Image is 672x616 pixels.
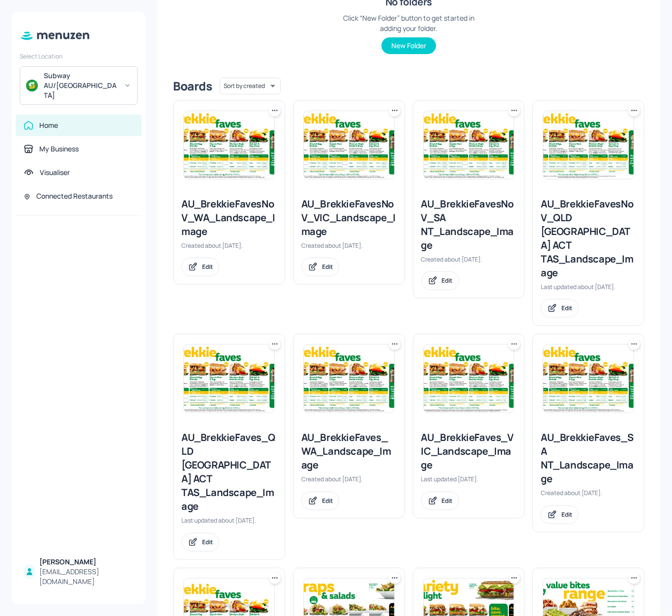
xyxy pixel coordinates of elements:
[421,431,517,472] div: AU_BrekkieFaves_VIC_Landscape_Image
[543,111,634,179] img: 2025-08-14-175514661442377zu8y18a7v.jpeg
[39,567,134,587] div: [EMAIL_ADDRESS][DOMAIN_NAME]
[301,241,397,250] div: Created about [DATE].
[301,475,397,483] div: Created about [DATE].
[541,489,636,497] div: Created about [DATE].
[561,304,572,312] div: Edit
[181,241,277,250] div: Created about [DATE].
[39,120,58,130] div: Home
[220,76,281,96] div: Sort by created
[561,510,572,519] div: Edit
[304,111,394,179] img: 2025-08-13-1755052488882tu52zlxrh0d.jpeg
[301,197,397,238] div: AU_BrekkieFavesNoV_VIC_Landscape_Image
[541,431,636,486] div: AU_BrekkieFaves_SA NT_Landscape_Image
[40,168,70,177] div: Visualiser
[421,197,517,252] div: AU_BrekkieFavesNoV_SA NT_Landscape_Image
[381,37,436,54] button: New Folder
[421,475,517,483] div: Last updated [DATE].
[36,191,113,201] div: Connected Restaurants
[442,497,453,505] div: Edit
[173,78,212,94] div: Boards
[541,197,636,280] div: AU_BrekkieFavesNoV_QLD [GEOGRAPHIC_DATA] ACT TAS_Landscape_Image
[44,71,118,100] div: Subway AU/[GEOGRAPHIC_DATA]
[181,431,277,513] div: AU_BrekkieFaves_QLD [GEOGRAPHIC_DATA] ACT TAS_Landscape_Image
[421,255,517,264] div: Created about [DATE].
[335,13,483,33] div: Click “New Folder” button to get started in adding your folder.
[184,111,274,179] img: 2025-08-13-1755052488882tu52zlxrh0d.jpeg
[202,538,213,546] div: Edit
[442,276,453,285] div: Edit
[541,283,636,291] div: Last updated about [DATE].
[543,345,634,412] img: 2025-08-13-17550515790531wlu5d8p5b8.jpeg
[322,263,333,271] div: Edit
[181,516,277,525] div: Last updated about [DATE].
[39,557,134,567] div: [PERSON_NAME]
[424,345,514,412] img: 2025-08-27-175625429720232v8ygvb21l.jpeg
[301,431,397,472] div: AU_BrekkieFaves_WA_Landscape_Image
[39,144,79,154] div: My Business
[26,80,38,91] img: avatar
[184,345,274,412] img: 2025-08-13-1755052488882tu52zlxrh0d.jpeg
[304,345,394,412] img: 2025-08-13-17550515790531wlu5d8p5b8.jpeg
[181,197,277,238] div: AU_BrekkieFavesNoV_WA_Landscape_Image
[424,111,514,179] img: 2025-08-13-1755052488882tu52zlxrh0d.jpeg
[20,52,138,60] div: Select Location
[322,497,333,505] div: Edit
[202,263,213,271] div: Edit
